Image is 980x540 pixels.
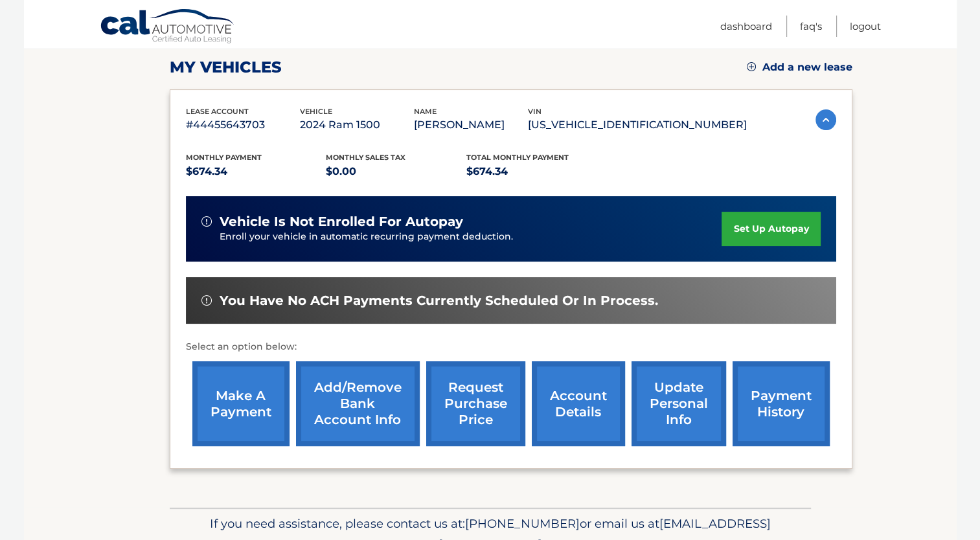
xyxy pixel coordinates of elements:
a: account details [532,361,625,446]
span: name [414,107,437,116]
p: 2024 Ram 1500 [300,116,414,134]
p: $0.00 [326,163,466,181]
span: You have no ACH payments currently scheduled or in process. [220,293,658,309]
p: [PERSON_NAME] [414,116,528,134]
p: Enroll your vehicle in automatic recurring payment deduction. [220,230,722,244]
a: Add a new lease [747,61,852,74]
span: lease account [186,107,249,116]
a: Logout [850,16,881,37]
a: FAQ's [800,16,822,37]
a: payment history [733,361,830,446]
span: vin [528,107,541,116]
p: [US_VEHICLE_IDENTIFICATION_NUMBER] [528,116,747,134]
img: alert-white.svg [201,295,212,306]
p: $674.34 [466,163,607,181]
span: vehicle [300,107,332,116]
span: Total Monthly Payment [466,153,569,162]
a: make a payment [192,361,290,446]
span: Monthly sales Tax [326,153,405,162]
h2: my vehicles [170,58,282,77]
a: Add/Remove bank account info [296,361,420,446]
a: request purchase price [426,361,525,446]
span: Monthly Payment [186,153,262,162]
a: update personal info [632,361,726,446]
img: accordion-active.svg [815,109,836,130]
a: Cal Automotive [100,8,236,46]
p: Select an option below: [186,339,836,355]
a: set up autopay [722,212,820,246]
p: $674.34 [186,163,326,181]
a: Dashboard [720,16,772,37]
img: add.svg [747,62,756,71]
img: alert-white.svg [201,216,212,227]
p: #44455643703 [186,116,300,134]
span: vehicle is not enrolled for autopay [220,214,463,230]
span: [PHONE_NUMBER] [465,516,580,531]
